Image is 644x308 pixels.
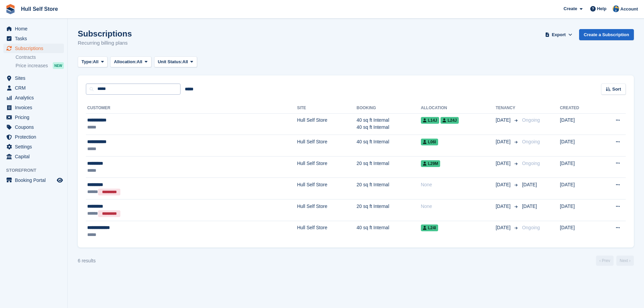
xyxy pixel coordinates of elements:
a: menu [3,103,64,112]
a: Price increases NEW [16,62,64,69]
span: Storefront [6,167,67,174]
span: [DATE] [496,181,512,188]
span: Allocation: [114,58,137,65]
span: Unit Status: [158,58,183,65]
div: 6 results [78,257,96,264]
td: Hull Self Store [297,113,357,135]
td: 20 sq ft Internal [357,178,421,199]
span: Pricing [15,113,55,122]
button: Type: All [78,56,108,68]
span: [DATE] [522,182,537,187]
td: 20 sq ft Internal [357,199,421,221]
td: Hull Self Store [297,221,357,242]
span: CRM [15,83,55,93]
span: All [137,58,142,65]
span: L06I [421,139,438,145]
button: Allocation: All [110,56,151,68]
span: Ongoing [522,139,540,144]
td: [DATE] [560,178,598,199]
td: [DATE] [560,199,598,221]
a: menu [3,93,64,102]
td: 40 sq ft Internal [357,135,421,157]
button: Export [544,29,574,40]
span: Help [597,5,606,12]
h1: Subscriptions [78,29,132,38]
th: Booking [357,103,421,114]
td: Hull Self Store [297,199,357,221]
span: Ongoing [522,225,540,230]
div: None [421,203,496,210]
span: All [183,58,188,65]
span: [DATE] [496,138,512,145]
a: menu [3,152,64,161]
span: [DATE] [496,224,512,231]
span: Analytics [15,93,55,102]
span: L24J [440,117,459,124]
nav: Page [595,256,635,266]
td: [DATE] [560,113,598,135]
span: Export [552,31,566,38]
td: Hull Self Store [297,178,357,199]
td: [DATE] [560,221,598,242]
span: Protection [15,132,55,142]
th: Customer [86,103,297,114]
span: Sites [15,73,55,83]
img: stora-icon-8386f47178a22dfd0bd8f6a31ec36ba5ce8667c1dd55bd0f319d3a0aa187defe.svg [5,4,16,14]
td: [DATE] [560,156,598,178]
span: L29M [421,160,440,167]
span: Settings [15,142,55,151]
div: None [421,181,496,188]
td: 40 sq ft Internal [357,221,421,242]
td: Hull Self Store [297,135,357,157]
a: menu [3,142,64,151]
span: [DATE] [496,203,512,210]
a: menu [3,113,64,122]
a: menu [3,24,64,33]
span: Ongoing [522,117,540,123]
span: Booking Portal [15,175,55,185]
span: Create [564,5,577,12]
a: Create a Subscription [579,29,634,40]
td: 20 sq ft Internal [357,156,421,178]
span: [DATE] [496,160,512,167]
a: menu [3,122,64,132]
span: Price increases [16,63,48,69]
span: [DATE] [496,117,512,124]
th: Created [560,103,598,114]
td: Hull Self Store [297,156,357,178]
a: Contracts [16,54,64,61]
td: [DATE] [560,135,598,157]
a: menu [3,83,64,93]
a: menu [3,34,64,43]
p: Recurring billing plans [78,39,132,47]
a: Previous [596,256,614,266]
th: Allocation [421,103,496,114]
a: menu [3,132,64,142]
span: Ongoing [522,161,540,166]
a: Preview store [56,176,64,184]
a: menu [3,175,64,185]
div: NEW [53,62,64,69]
a: Next [616,256,634,266]
a: Hull Self Store [18,3,61,15]
button: Unit Status: All [154,56,197,68]
span: Type: [81,58,93,65]
a: menu [3,73,64,83]
span: Home [15,24,55,33]
th: Site [297,103,357,114]
span: L14J [421,117,439,124]
span: Invoices [15,103,55,112]
span: Sort [612,86,621,93]
span: Coupons [15,122,55,132]
span: Subscriptions [15,44,55,53]
span: L24I [421,224,438,231]
th: Tenancy [496,103,519,114]
span: Capital [15,152,55,161]
img: Hull Self Store [613,5,619,12]
span: Tasks [15,34,55,43]
span: [DATE] [522,204,537,209]
span: All [93,58,99,65]
td: 40 sq ft Internal 40 sq ft Internal [357,113,421,135]
span: Account [620,6,638,13]
a: menu [3,44,64,53]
